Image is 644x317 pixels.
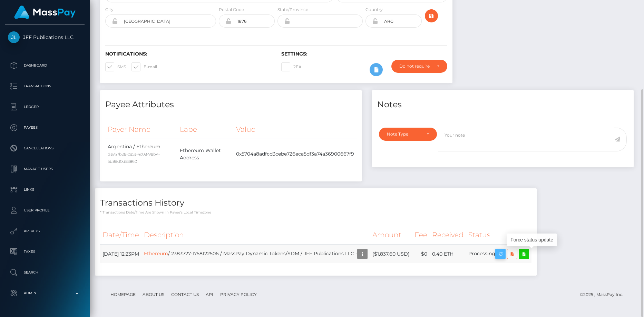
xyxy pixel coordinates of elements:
a: User Profile [5,202,85,219]
a: API [203,289,216,300]
td: 0x5704a8adfcd3cebe726eca5df3a74a36900667f9 [234,139,357,169]
th: Value [234,120,357,139]
label: City [105,7,114,13]
th: Description [142,226,370,245]
label: SMS [105,62,126,71]
label: Country [365,7,383,13]
td: Processing [466,245,531,264]
td: Argentina / Ethereum [105,139,177,169]
label: 2FA [281,62,302,71]
th: Received [430,226,466,245]
label: State/Province [277,7,308,13]
h4: Transactions History [100,197,531,209]
td: [DATE] 12:23PM [100,245,142,264]
p: Manage Users [8,164,82,174]
div: © 2025 , MassPay Inc. [580,291,628,298]
th: Date/Time [100,226,142,245]
a: Payees [5,119,85,136]
p: Cancellations [8,143,82,153]
a: Manage Users [5,160,85,178]
a: Ledger [5,98,85,116]
th: Payer Name [105,120,177,139]
button: Note Type [379,128,437,141]
p: Ledger [8,102,82,112]
td: $0 [412,245,430,264]
p: API Keys [8,226,82,236]
td: Ethereum Wallet Address [177,139,234,169]
button: Do not require [391,60,447,73]
td: 0.40 ETH [430,245,466,264]
th: Label [177,120,234,139]
img: JFF Publications LLC [8,31,20,43]
p: Links [8,185,82,195]
label: Postal Code [219,7,244,13]
div: Force status update [507,234,557,246]
a: Dashboard [5,57,85,74]
a: Taxes [5,243,85,260]
a: Admin [5,285,85,302]
a: Homepage [108,289,138,300]
p: Transactions [8,81,82,91]
p: Taxes [8,247,82,257]
a: About Us [140,289,167,300]
p: Search [8,267,82,278]
h4: Payee Attributes [105,99,357,111]
a: Ethereum [144,250,168,257]
a: Contact Us [168,289,202,300]
div: Note Type [387,131,421,137]
h4: Notes [377,99,628,111]
td: ($1,837.60 USD) [370,245,412,264]
p: * Transactions date/time are shown in payee's local timezone [100,210,531,215]
p: User Profile [8,205,82,216]
a: Links [5,181,85,198]
p: Admin [8,288,82,298]
td: / 2383727-1758122506 / MassPay Dynamic Tokens/SDM / JFF Publications LLC - [142,245,370,264]
p: Payees [8,122,82,133]
a: Search [5,264,85,281]
small: da767b28-0a5a-4c08-98b4-5b89d0d83860 [108,152,160,164]
a: Privacy Policy [217,289,260,300]
span: JFF Publications LLC [5,34,85,40]
th: Fee [412,226,430,245]
img: MassPay Logo [14,6,76,19]
h6: Settings: [281,51,447,57]
a: API Keys [5,222,85,240]
a: Cancellations [5,140,85,157]
th: Amount [370,226,412,245]
a: Transactions [5,78,85,95]
div: Do not require [399,63,431,69]
h6: Notifications: [105,51,271,57]
label: E-mail [131,62,157,71]
th: Status [466,226,531,245]
p: Dashboard [8,60,82,71]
